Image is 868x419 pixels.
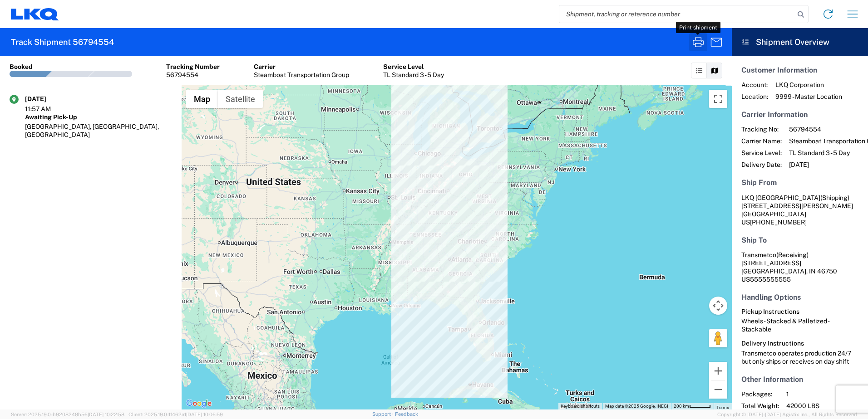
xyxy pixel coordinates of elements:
[709,362,727,380] button: Zoom in
[11,37,114,48] h2: Track Shipment 56794554
[25,113,172,121] div: Awaiting Pick-Up
[750,276,791,283] span: 5555555555
[10,63,33,71] div: Booked
[775,81,842,89] span: LKQ Corporation
[741,178,858,187] h5: Ship From
[166,63,220,71] div: Tracking Number
[741,161,782,169] span: Delivery Date:
[184,398,214,409] a: Open this area in Google Maps (opens a new window)
[717,410,857,419] span: Copyright © [DATE]-[DATE] Agistix Inc., All Rights Reserved
[383,71,444,79] div: TL Standard 3 - 5 Day
[741,375,858,384] h5: Other Information
[741,293,858,302] h5: Handling Options
[709,380,727,399] button: Zoom out
[786,390,864,398] span: 1
[128,412,223,417] span: Client: 2025.19.0-1f462a1
[741,317,858,333] div: Wheels - Stacked & Palletized - Stackable
[186,412,223,417] span: [DATE] 10:06:59
[671,403,714,409] button: Map Scale: 200 km per 44 pixels
[741,93,768,101] span: Location:
[776,251,809,258] span: (Receiving)
[741,81,768,89] span: Account:
[741,66,858,74] h5: Customer Information
[786,402,864,410] span: 42000 LBS
[254,71,349,79] div: Steamboat Transportation Group
[732,28,868,56] header: Shipment Overview
[741,149,782,157] span: Service Level:
[186,90,218,108] button: Show street map
[709,90,727,108] button: Toggle fullscreen view
[716,405,729,410] a: Terms
[741,125,782,133] span: Tracking No:
[166,71,220,79] div: 56794554
[25,105,70,113] div: 11:57 AM
[395,411,418,417] a: Feedback
[561,403,600,409] button: Keyboard shortcuts
[709,297,727,315] button: Map camera controls
[709,329,727,347] button: Drag Pegman onto the map to open Street View
[11,412,124,417] span: Server: 2025.19.0-b9208248b56
[559,5,794,23] input: Shipment, tracking or reference number
[820,194,849,201] span: (Shipping)
[741,202,853,209] span: [STREET_ADDRESS][PERSON_NAME]
[741,137,782,145] span: Carrier Name:
[741,349,858,365] div: Transmetco operates production 24/7 but only ships or receives on day shift
[25,95,70,103] div: [DATE]
[254,63,349,71] div: Carrier
[25,122,172,139] div: [GEOGRAPHIC_DATA], [GEOGRAPHIC_DATA], [GEOGRAPHIC_DATA]
[775,93,842,101] span: 9999 - Master Location
[88,412,124,417] span: [DATE] 10:22:58
[605,404,668,409] span: Map data ©2025 Google, INEGI
[741,340,858,347] h6: Delivery Instructions
[750,219,807,226] span: [PHONE_NUMBER]
[184,398,214,409] img: Google
[372,411,395,417] a: Support
[741,194,820,201] span: LKQ [GEOGRAPHIC_DATA]
[674,404,689,409] span: 200 km
[741,251,809,267] span: Transmetco [STREET_ADDRESS]
[741,194,858,226] address: [GEOGRAPHIC_DATA] US
[383,63,444,71] div: Service Level
[218,90,263,108] button: Show satellite imagery
[741,308,858,316] h6: Pickup Instructions
[741,390,779,398] span: Packages:
[741,251,858,283] address: [GEOGRAPHIC_DATA], IN 46750 US
[741,236,858,244] h5: Ship To
[741,110,858,119] h5: Carrier Information
[741,402,779,410] span: Total Weight:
